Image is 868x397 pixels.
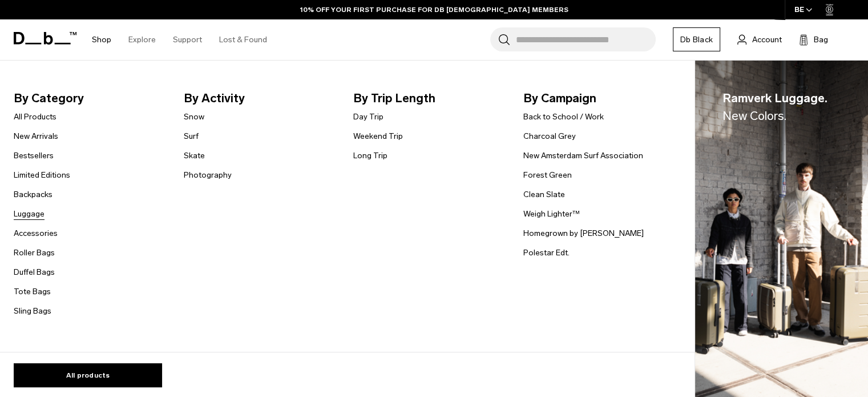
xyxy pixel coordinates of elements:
span: By Campaign [523,89,675,107]
a: Shop [92,19,111,60]
a: Duffel Bags [14,266,55,278]
a: All Products [14,111,56,123]
a: Backpacks [14,189,53,200]
a: Surf [184,130,199,142]
a: Db Black [673,27,720,51]
a: Support [173,19,202,60]
span: New Colors. [722,109,786,123]
span: Account [752,34,782,46]
a: 10% OFF YOUR FIRST PURCHASE FOR DB [DEMOGRAPHIC_DATA] MEMBERS [300,5,568,15]
a: Homegrown by [PERSON_NAME] [523,227,644,239]
a: Luggage [14,208,45,220]
a: Day Trip [353,111,383,123]
a: Snow [184,111,204,123]
span: By Trip Length [353,89,505,107]
a: Accessories [14,227,58,239]
span: Bag [814,34,828,46]
a: Long Trip [353,150,387,162]
a: Sling Bags [14,305,51,317]
a: Roller Bags [14,247,55,259]
nav: Main Navigation [83,19,276,60]
a: New Amsterdam Surf Association [523,150,643,162]
a: New Arrivals [14,130,58,142]
a: Back to School / Work [523,111,604,123]
a: Charcoal Grey [523,130,576,142]
a: Account [737,33,782,46]
a: Limited Editions [14,169,70,181]
a: Weigh Lighter™ [523,208,580,220]
a: Skate [184,150,205,162]
a: Explore [128,19,156,60]
span: Ramverk Luggage. [722,89,827,125]
a: Polestar Edt. [523,247,570,259]
a: Forest Green [523,169,572,181]
a: Weekend Trip [353,130,403,142]
a: Lost & Found [219,19,267,60]
a: Clean Slate [523,189,565,200]
span: By Activity [184,89,336,107]
a: Photography [184,169,232,181]
a: Bestsellers [14,150,54,162]
span: By Category [14,89,165,107]
a: Tote Bags [14,286,51,298]
button: Bag [799,33,828,46]
a: All products [14,363,162,387]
